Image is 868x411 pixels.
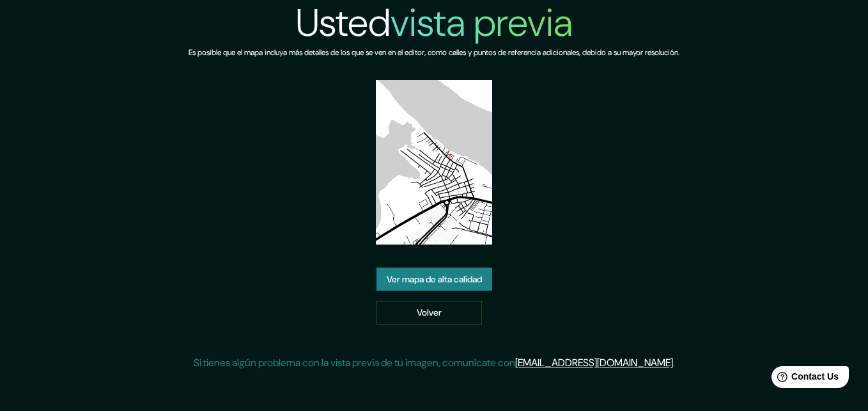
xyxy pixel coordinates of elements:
a: Ver mapa de alta calidad [376,268,492,291]
h6: Es posible que el mapa incluya más detalles de los que se ven en el editor, como calles y puntos ... [189,46,679,60]
img: created-map-preview [376,80,492,245]
a: Volver [376,301,482,325]
a: [EMAIL_ADDRESS][DOMAIN_NAME] [515,356,673,369]
iframe: Help widget launcher [754,361,854,397]
p: Si tienes algún problema con la vista previa de tu imagen, comunícate con . [194,355,675,371]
